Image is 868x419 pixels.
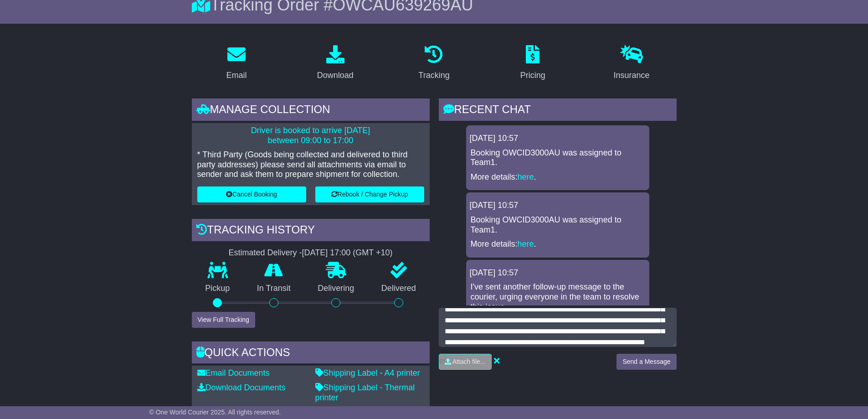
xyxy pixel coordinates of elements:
button: Rebook / Change Pickup [315,186,424,202]
a: Download Documents [197,383,286,392]
a: Shipping Label - A4 printer [315,368,420,378]
a: Shipping Label - Thermal printer [315,383,415,402]
button: View Full Tracking [192,312,255,328]
div: Manage collection [192,98,430,123]
div: Quick Actions [192,341,430,366]
div: RECENT CHAT [439,98,677,123]
a: Email [220,42,252,85]
a: here [518,239,534,248]
p: Booking OWCID3000AU was assigned to Team1. [471,148,645,168]
p: Booking OWCID3000AU was assigned to Team1. [471,215,645,235]
div: Insurance [614,69,650,82]
div: [DATE] 10:57 [470,201,646,211]
p: Delivered [368,284,430,294]
a: Tracking [412,42,455,85]
a: here [518,172,534,181]
div: Email [226,69,247,82]
p: Pickup [192,284,244,294]
div: Tracking [418,69,449,82]
div: [DATE] 17:00 (GMT +10) [302,248,393,258]
div: Tracking history [192,219,430,243]
div: [DATE] 10:57 [470,134,646,144]
p: More details: . [471,172,645,182]
p: Delivering [304,284,368,294]
a: Download [311,42,360,85]
div: Pricing [520,69,545,82]
div: Download [317,69,354,82]
div: [DATE] 10:57 [470,268,646,278]
button: Send a Message [616,354,676,370]
span: © One World Courier 2025. All rights reserved. [149,409,281,416]
a: Email Documents [197,368,270,378]
button: Cancel Booking [197,186,306,202]
p: More details: . [471,239,645,249]
p: * Third Party (Goods being collected and delivered to third party addresses) please send all atta... [197,150,424,180]
p: Driver is booked to arrive [DATE] between 09:00 to 17:00 [197,126,424,145]
p: In Transit [243,284,304,294]
a: Insurance [608,42,656,85]
a: Pricing [514,42,551,85]
p: I've sent another follow-up message to the courier, urging everyone in the team to resolve this i... [471,282,645,312]
div: Estimated Delivery - [192,248,430,258]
